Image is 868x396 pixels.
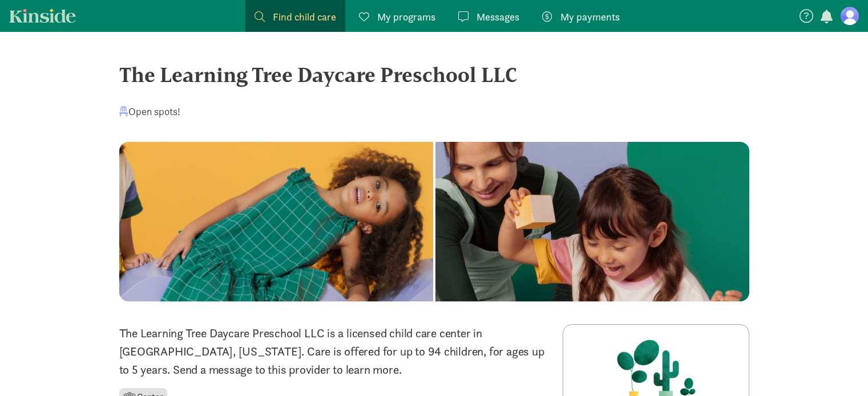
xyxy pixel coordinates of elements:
[477,9,519,25] span: Messages
[119,104,180,119] div: Open spots!
[377,9,435,25] span: My programs
[9,9,76,23] a: Kinside
[119,324,549,379] p: The Learning Tree Daycare Preschool LLC is a licensed child care center in [GEOGRAPHIC_DATA], [US...
[273,9,336,25] span: Find child care
[560,9,620,25] span: My payments
[119,59,749,90] div: The Learning Tree Daycare Preschool LLC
